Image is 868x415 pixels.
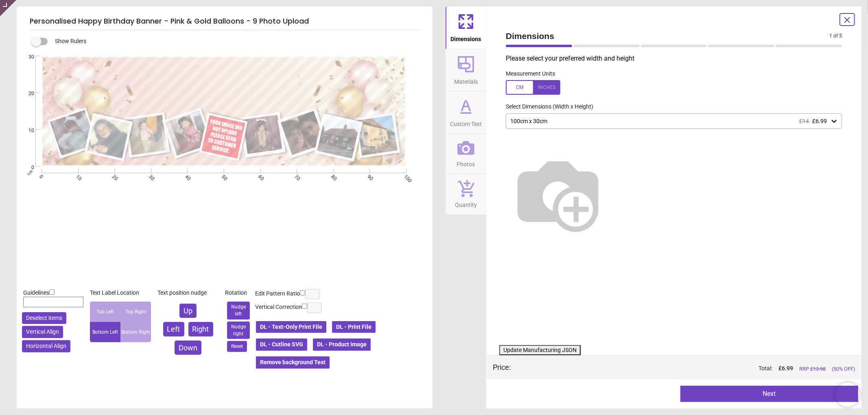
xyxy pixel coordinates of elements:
[255,338,308,352] button: DL - Cutline SVG
[506,54,848,63] p: Please select your preferred width and height
[90,322,120,342] div: Bottom Left
[446,174,486,215] button: Quantity
[446,7,486,49] button: Dimensions
[446,91,486,134] button: Custom Text
[175,341,201,355] button: Down
[90,289,151,297] div: Text Label Location
[19,54,34,61] span: 30
[120,302,151,322] div: Top Right
[506,70,555,78] label: Measurement Units
[227,302,250,319] button: Nudge left
[227,322,250,339] button: Nudge right
[493,362,511,372] div: Price :
[163,322,184,336] button: Left
[30,13,420,30] h5: Personalised Happy Birthday Banner - Pink & Gold Balloons - 9 Photo Upload
[523,365,855,373] div: Total:
[782,365,793,372] span: 6.99
[446,49,486,91] button: Materials
[680,386,858,402] button: Next
[188,322,213,336] button: Right
[799,118,809,124] span: £14
[157,289,219,297] div: Text position nudge
[451,31,481,43] span: Dimensions
[829,33,842,39] span: 1 of 5
[179,304,197,318] button: Up
[499,345,581,356] button: Update Manufacturing JSON
[255,320,327,334] button: DL - Text-Only Print File
[22,326,63,338] button: Vertical Align
[255,356,330,369] button: Remove background Test
[36,37,433,46] div: Show Rulers
[331,320,376,334] button: DL - Print File
[778,365,793,373] span: £
[455,197,477,209] span: Quantity
[799,365,826,373] span: RRP
[227,341,247,352] button: Reset
[506,142,610,246] img: Helper for size comparison
[832,365,855,373] span: (50% OFF)
[312,338,372,352] button: DL - Product Image
[506,30,829,42] span: Dimensions
[120,322,151,342] div: Bottom Right
[255,303,302,311] label: Vertical Correction
[454,74,478,86] span: Materials
[255,290,300,298] label: Edit Pattern Ratio
[90,302,120,322] div: Top Left
[835,382,860,407] iframe: Brevo live chat
[446,134,486,174] button: Photos
[22,340,70,352] button: Horizontal Align
[23,289,49,296] span: Guidelines
[499,103,593,111] label: Select Dimensions (Width x Height)
[457,156,475,169] span: Photos
[812,118,827,124] span: £6.99
[22,312,66,324] button: Deselect items
[509,118,830,125] div: 100cm x 30cm
[225,289,252,297] div: Rotation
[810,366,826,372] span: £ 13.98
[450,116,482,128] span: Custom Text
